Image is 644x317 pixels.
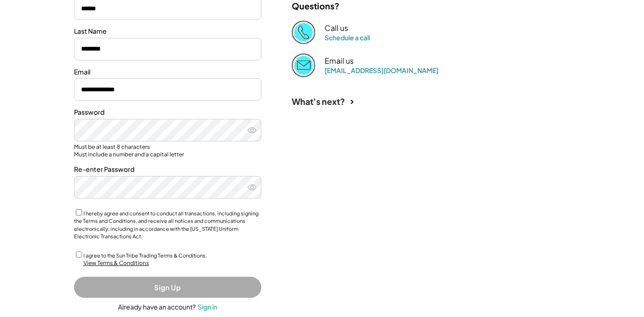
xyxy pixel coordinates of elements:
label: I hereby agree and consent to conduct all transactions, including signing the Terms and Condition... [74,210,259,240]
img: Email%202%403x.png [292,53,315,77]
div: Email us [325,56,354,66]
button: Sign Up [74,277,261,298]
div: Email [74,67,261,77]
div: Sign in [198,302,217,311]
a: [EMAIL_ADDRESS][DOMAIN_NAME] [325,66,438,74]
div: View Terms & Conditions [83,259,149,267]
div: Questions? [292,0,340,11]
label: I agree to the Sun Tribe Trading Terms & Conditions. [83,252,207,258]
img: Phone%20copy%403x.png [292,21,315,44]
div: Re-enter Password [74,165,261,174]
a: Schedule a call [325,33,370,42]
div: Must be at least 8 characters Must include a number and a capital letter [74,143,261,158]
div: Last Name [74,27,261,36]
div: What's next? [292,96,345,107]
div: Already have an account? [118,302,196,312]
div: Call us [325,23,348,33]
div: Password [74,108,261,117]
